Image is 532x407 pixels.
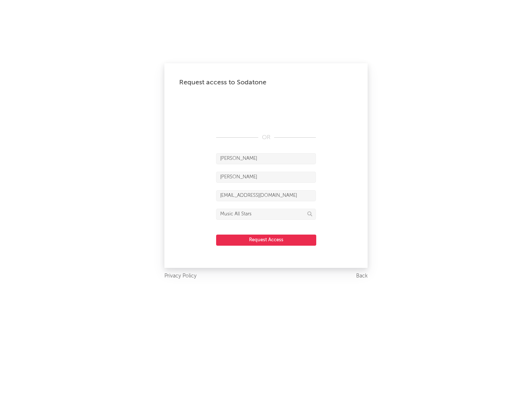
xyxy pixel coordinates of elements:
div: OR [216,133,316,142]
input: Division [216,209,316,220]
button: Request Access [216,235,316,246]
input: Last Name [216,172,316,183]
input: Email [216,190,316,201]
a: Privacy Policy [164,272,197,281]
a: Back [356,272,368,281]
div: Request access to Sodatone [179,78,353,87]
input: First Name [216,153,316,164]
